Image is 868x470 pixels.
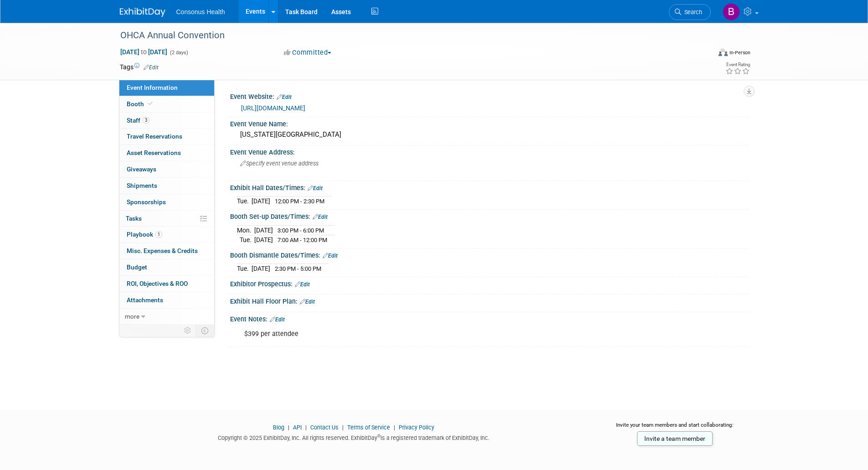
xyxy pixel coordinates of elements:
[119,194,214,210] a: Sponsorships
[241,104,305,112] a: [URL][DOMAIN_NAME]
[237,235,254,245] td: Tue.
[230,312,749,324] div: Event Notes:
[119,113,214,129] a: Staff3
[277,227,324,234] span: 3:00 PM - 6:00 PM
[230,277,749,289] div: Exhibitor Prospectus:
[119,161,214,177] a: Giveaways
[270,316,285,323] a: Edit
[119,276,214,292] a: ROI, Objectives & ROO
[637,431,713,446] a: Invite a team member
[303,424,309,431] span: |
[127,84,178,91] span: Event Information
[300,299,315,305] a: Edit
[127,198,166,206] span: Sponsorships
[399,424,434,431] a: Privacy Policy
[139,48,148,56] span: to
[340,424,346,431] span: |
[120,62,159,72] td: Tags
[719,49,728,56] img: Format-Inperson.png
[144,64,159,71] a: Edit
[669,4,711,20] a: Search
[295,281,310,288] a: Edit
[377,434,380,439] sup: ®
[252,196,270,206] td: [DATE]
[286,424,292,431] span: |
[601,421,749,435] div: Invite your team members and start collaborating:
[180,325,196,336] td: Personalize Event Tab Strip
[195,325,214,336] td: Toggle Event Tabs
[155,231,162,238] span: 1
[729,49,750,56] div: In-Person
[119,80,214,96] a: Event Information
[230,181,749,193] div: Exhibit Hall Dates/Times:
[230,210,749,222] div: Booth Set-up Dates/Times:
[657,47,751,61] div: Event Format
[237,128,742,142] div: [US_STATE][GEOGRAPHIC_DATA]
[254,235,273,245] td: [DATE]
[238,325,648,343] div: $399 per attendee
[127,296,163,304] span: Attachments
[127,280,188,287] span: ROI, Objectives & ROO
[119,211,214,227] a: Tasks
[143,117,149,124] span: 3
[310,424,339,431] a: Contact Us
[120,48,168,56] span: [DATE] [DATE]
[148,101,153,106] i: Booth reservation complete
[125,313,139,320] span: more
[254,225,273,235] td: [DATE]
[120,8,165,17] img: ExhibitDay
[252,264,270,274] td: [DATE]
[127,247,198,254] span: Misc. Expenses & Credits
[119,292,214,308] a: Attachments
[237,225,254,235] td: Mon.
[169,50,188,56] span: (2 days)
[281,48,335,57] button: Committed
[127,149,181,156] span: Asset Reservations
[293,424,302,431] a: API
[119,243,214,259] a: Misc. Expenses & Credits
[230,248,749,260] div: Booth Dismantle Dates/Times:
[127,182,157,189] span: Shipments
[119,178,214,194] a: Shipments
[127,117,149,124] span: Staff
[119,129,214,145] a: Travel Reservations
[230,90,749,102] div: Event Website:
[230,145,749,157] div: Event Venue Address:
[237,196,252,206] td: Tue.
[323,253,338,259] a: Edit
[119,227,214,243] a: Playbook1
[127,100,154,108] span: Booth
[126,215,142,222] span: Tasks
[313,214,328,220] a: Edit
[119,145,214,161] a: Asset Reservations
[391,424,397,431] span: |
[240,160,318,167] span: Specify event venue address
[277,237,327,243] span: 7:00 AM - 12:00 PM
[273,424,284,431] a: Blog
[347,424,390,431] a: Terms of Service
[119,259,214,275] a: Budget
[117,27,697,44] div: OHCA Annual Convention
[230,294,749,306] div: Exhibit Hall Floor Plan:
[127,133,182,140] span: Travel Reservations
[127,165,156,173] span: Giveaways
[127,263,147,271] span: Budget
[237,264,252,274] td: Tue.
[230,117,749,129] div: Event Venue Name:
[308,185,323,191] a: Edit
[127,231,162,238] span: Playbook
[681,9,702,15] span: Search
[119,309,214,325] a: more
[275,265,321,272] span: 2:30 PM - 5:00 PM
[723,3,740,21] img: Bridget Crane
[277,94,292,100] a: Edit
[176,8,225,15] span: Consonus Health
[120,432,588,442] div: Copyright © 2025 ExhibitDay, Inc. All rights reserved. ExhibitDay is a registered trademark of Ex...
[275,198,324,205] span: 12:00 PM - 2:30 PM
[725,62,750,67] div: Event Rating
[119,96,214,112] a: Booth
